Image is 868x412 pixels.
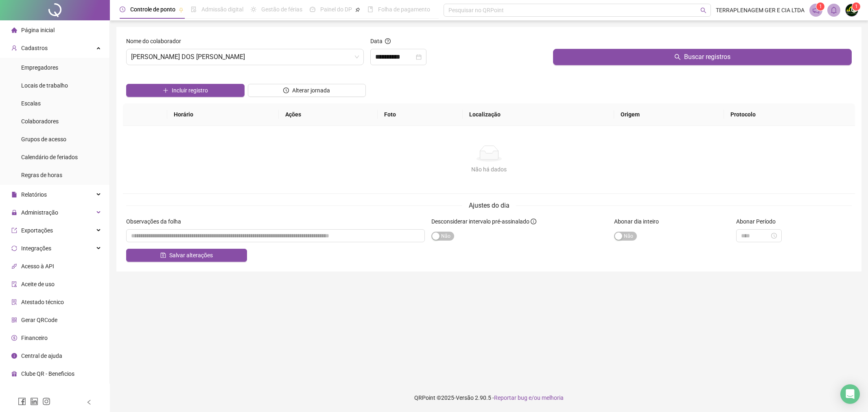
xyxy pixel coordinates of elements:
label: Observações da folha [126,217,186,226]
img: 76398 [846,4,858,16]
label: Abonar dia inteiro [614,217,664,226]
span: Painel do DP [320,6,352,13]
span: sync [11,245,17,251]
span: Ajustes do dia [469,202,509,209]
span: plus [163,88,168,93]
span: facebook [18,397,26,405]
span: Reportar bug e/ou melhoria [494,394,564,401]
span: lock [11,210,17,215]
span: Integrações [21,245,51,252]
button: Salvar alterações [126,249,247,262]
span: linkedin [30,397,38,405]
span: Aceite de uso [21,281,55,287]
span: search [700,7,706,13]
span: Calendário de feriados [21,154,78,160]
footer: QRPoint © 2025 - 2.90.5 - [110,384,868,412]
th: Protocolo [724,103,855,126]
label: Nome do colaborador [126,37,186,46]
span: Relatórios [21,191,47,198]
span: user-add [11,45,17,51]
span: gift [11,371,17,377]
span: qrcode [11,317,17,323]
span: save [160,252,166,258]
span: ROGÉRIO FERREIRA DOS SANTOS [131,49,359,65]
span: file-done [191,7,197,12]
span: clock-circle [120,7,125,12]
span: Financeiro [21,335,48,341]
span: search [674,54,681,60]
span: Página inicial [21,27,55,33]
span: clock-circle [283,88,289,93]
span: info-circle [531,219,536,224]
span: home [11,27,17,33]
span: Folha de pagamento [378,6,430,13]
span: audit [11,281,17,287]
span: left [86,399,92,405]
th: Origem [614,103,724,126]
div: Não há dados [133,165,845,174]
th: Ações [279,103,378,126]
span: Locais de trabalho [21,82,68,89]
span: bell [830,7,837,14]
span: Administração [21,209,58,216]
span: dollar [11,335,17,341]
span: info-circle [11,353,17,359]
span: export [11,228,17,233]
span: Cadastros [21,45,48,51]
span: 1 [855,4,858,9]
button: Incluir registro [126,84,245,97]
span: Empregadores [21,64,58,71]
th: Localização [463,103,614,126]
span: notification [812,7,820,14]
span: pushpin [355,7,360,12]
span: Central de ajuda [21,353,62,359]
span: Regras de horas [21,172,62,178]
th: Horário [167,103,279,126]
label: Abonar Período [736,217,781,226]
span: Buscar registros [684,52,730,62]
span: api [11,263,17,269]
span: Exportações [21,227,53,234]
button: Alterar jornada [248,84,366,97]
span: Incluir registro [172,86,208,95]
span: solution [11,299,17,305]
span: Alterar jornada [292,86,330,95]
span: Escalas [21,100,41,107]
span: Salvar alterações [169,251,213,260]
span: instagram [42,397,50,405]
span: sun [251,7,256,12]
span: 1 [819,4,822,9]
span: Gestão de férias [261,6,302,13]
a: Alterar jornada [248,88,366,94]
span: Clube QR - Beneficios [21,370,74,377]
span: TERRAPLENAGEM GER E CIA LTDA [716,6,805,15]
span: Controle de ponto [130,6,175,13]
span: pushpin [179,7,184,12]
span: dashboard [310,7,315,12]
span: Acesso à API [21,263,54,270]
div: Open Intercom Messenger [840,384,860,404]
sup: Atualize o seu contato no menu Meus Dados [852,2,860,11]
button: Buscar registros [553,49,852,65]
span: Atestado técnico [21,299,64,305]
span: Colaboradores [21,118,59,125]
span: question-circle [385,38,391,44]
span: book [367,7,373,12]
sup: 1 [816,2,824,11]
span: Admissão digital [201,6,243,13]
span: Desconsiderar intervalo pré-assinalado [431,218,529,225]
span: Data [370,38,383,44]
span: Gerar QRCode [21,317,57,323]
span: Grupos de acesso [21,136,66,142]
th: Foto [378,103,463,126]
span: Versão [456,394,474,401]
span: file [11,192,17,197]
